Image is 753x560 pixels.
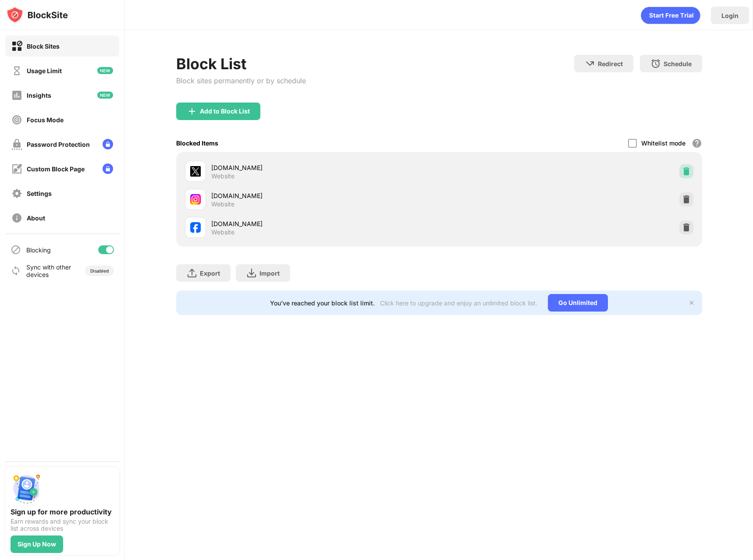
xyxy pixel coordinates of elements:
img: push-signup.svg [11,472,42,504]
div: Block sites permanently or by schedule [176,76,306,85]
div: Go Unlimited [548,294,608,312]
img: new-icon.svg [97,67,113,74]
div: [DOMAIN_NAME] [211,191,439,200]
div: Sign up for more productivity [11,507,114,516]
div: Usage Limit [27,67,62,74]
img: insights-off.svg [11,90,22,101]
div: Schedule [664,60,692,67]
div: Whitelist mode [641,139,686,147]
div: Website [211,200,234,208]
img: sync-icon.svg [11,266,21,276]
div: Focus Mode [27,116,64,124]
div: Export [200,269,220,277]
div: You’ve reached your block list limit. [270,299,375,307]
img: settings-off.svg [11,188,22,199]
div: Click here to upgrade and enjoy an unlimited block list. [380,299,537,307]
img: logo-blocksite.svg [6,6,68,24]
div: [DOMAIN_NAME] [211,163,439,172]
div: Earn rewards and sync your block list across devices [11,518,114,532]
div: Sync with other devices [26,263,71,278]
img: favicons [190,222,201,233]
img: password-protection-off.svg [11,139,22,150]
img: block-on.svg [11,41,22,52]
div: Blocking [26,246,51,254]
img: about-off.svg [11,213,22,223]
img: favicons [190,194,201,205]
div: Disabled [90,268,109,273]
img: new-icon.svg [97,92,113,99]
div: Settings [27,190,52,197]
div: Login [721,12,739,19]
div: Redirect [598,60,623,67]
img: blocking-icon.svg [11,245,21,255]
img: x-button.svg [688,299,695,306]
div: Website [211,228,234,236]
div: Sign Up Now [18,541,56,548]
div: Custom Block Page [27,165,85,173]
div: [DOMAIN_NAME] [211,219,439,228]
div: About [27,214,45,222]
img: focus-off.svg [11,114,22,125]
div: Import [259,269,280,277]
img: favicons [190,166,201,177]
div: Block Sites [27,43,60,50]
img: lock-menu.svg [103,139,113,149]
div: Insights [27,92,51,99]
img: time-usage-off.svg [11,65,22,76]
div: Block List [176,55,306,73]
div: Website [211,172,234,180]
img: customize-block-page-off.svg [11,163,22,174]
div: Password Protection [27,141,90,148]
div: Add to Block List [200,108,250,115]
img: lock-menu.svg [103,163,113,174]
div: animation [641,7,700,24]
div: Blocked Items [176,139,218,147]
